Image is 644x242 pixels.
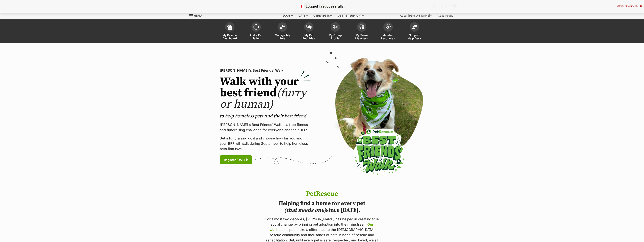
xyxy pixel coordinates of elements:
img: member-resources-icon-8e73f808a243e03378d46382f2149f9095a855e16c252ad45f914b54edf8863c.svg [385,24,391,29]
img: help-desk-icon-fdf02630f3aa405de69fd3d07c3f3aa587a6932b1a1747fa1d2bba05be0121f9.svg [412,25,417,29]
a: Menu [189,12,204,19]
a: My Rescue Dashboard [217,20,243,43]
a: Register [DATE]! [220,155,252,164]
p: [PERSON_NAME]’s Best Friends' Walk is a free fitness and fundraising challenge for everyone and t... [220,122,310,133]
span: My Group Profile [327,34,344,40]
p: [PERSON_NAME]'s Best Friends' Walk [220,68,310,73]
img: group-profile-icon-3fa3cf56718a62981997c0bc7e787c4b2cf8bcc04b72c1350f741eb67cf2f40e.svg [333,25,338,29]
h1: PetRescue [264,190,380,198]
h2: Helping find a home for every pet since [DATE]. [264,200,380,214]
a: Add a Pet Listing [243,20,269,43]
i: (that needs one) [284,207,326,214]
p: Set a fundraising goal and choose how far you and your BFF will walk during September to help hom... [220,136,310,152]
div: Other pets [311,12,335,19]
span: My Pet Enquiries [300,34,317,40]
p: to help homeless pets find their best friend. [220,113,310,119]
a: My Group Profile [322,20,348,43]
div: Good Reads [435,12,458,19]
span: My Team Members [353,34,370,40]
div: Get pet support [335,12,367,19]
div: Cats [296,12,310,19]
a: Manage My Pets [269,20,296,43]
span: (furry or human) [220,86,306,111]
span: Member Resources [380,34,397,40]
span: Manage My Pets [274,34,291,40]
a: My Pet Enquiries [296,20,322,43]
span: Register [DATE]! [224,158,248,162]
span: My Rescue Dashboard [221,34,238,40]
img: manage-my-pets-icon-02211641906a0b7f246fdf0571729dbe1e7629f14944591b6c1af311fb30b64b.svg [280,25,285,29]
h2: Walk with your best friend [220,76,310,110]
img: add-pet-listing-icon-0afa8454b4691262ce3f59096e99ab1cd57d4a30225e0717b998d2c9b9846f56.svg [253,24,259,30]
span: Support Help Desk [406,34,423,40]
img: dashboard-icon-eb2f2d2d3e046f16d808141f083e7271f6b2e854fb5c12c21221c1fb7104beca.svg [227,24,232,30]
div: Dogs [280,12,295,19]
img: team-members-icon-5396bd8760b3fe7c0b43da4ab00e1e3bb1a5d9ba89233759b79545d2d3fc5d0d.svg [359,25,364,29]
img: pet-enquiries-icon-7e3ad2cf08bfb03b45e93fb7055b45f3efa6380592205ae92323e6603595dc1f.svg [306,25,312,29]
a: Member Resources [375,20,401,43]
a: Support Help Desk [401,20,428,43]
div: About [PERSON_NAME] [397,12,435,19]
span: Menu [194,14,202,17]
a: My Team Members [348,20,375,43]
span: Add a Pet Listing [248,34,265,40]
